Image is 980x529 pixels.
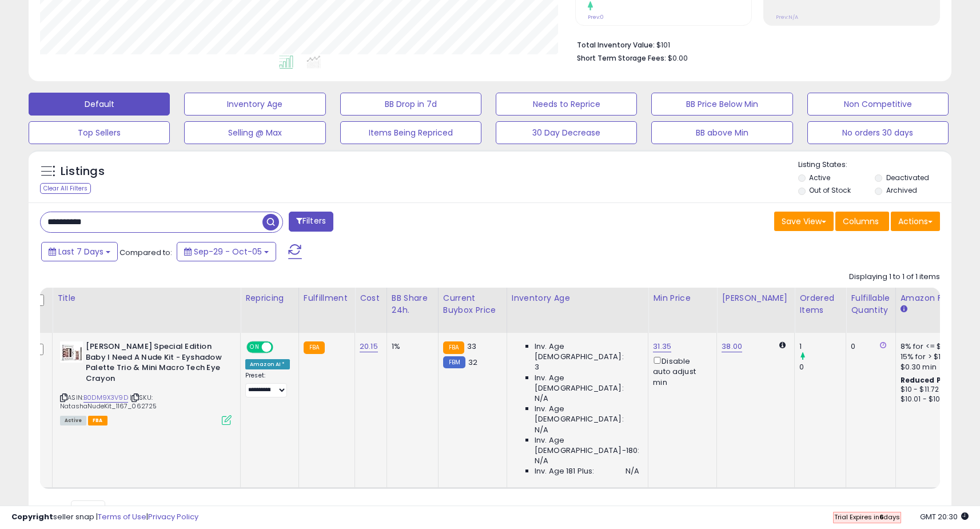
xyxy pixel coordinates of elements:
[468,357,477,368] span: 32
[653,341,671,352] a: 31.35
[798,160,951,170] p: Listing States:
[886,173,929,182] label: Deactivated
[245,292,294,304] div: Repricing
[83,393,128,403] a: B0DM9X3V9D
[901,375,975,385] b: Reduced Prof. Rng.
[29,93,170,116] button: Default
[920,511,969,522] span: 2025-10-14 20:30 GMT
[799,341,846,352] div: 1
[886,185,917,195] label: Archived
[799,292,841,316] div: Ordered Items
[41,242,118,261] button: Last 7 Days
[86,341,225,387] b: [PERSON_NAME] Special Edition Baby I Need A Nude Kit - Eyshadow Palette Trio & Mini Macro Tech Ey...
[289,212,333,232] button: Filters
[340,121,481,144] button: Items Being Repriced
[11,511,53,522] strong: Copyright
[512,292,643,304] div: Inventory Age
[496,121,637,144] button: 30 Day Decrease
[879,512,883,522] b: 6
[60,393,157,410] span: | SKU: NatashaNudeKit_1167_062725
[535,456,548,466] span: N/A
[535,435,639,456] span: Inv. Age [DEMOGRAPHIC_DATA]-180:
[653,292,712,304] div: Min Price
[11,512,198,523] div: seller snap | |
[843,216,879,227] span: Columns
[849,272,940,283] div: Displaying 1 to 1 of 1 items
[245,372,290,397] div: Preset:
[535,362,539,372] span: 3
[653,355,708,388] div: Disable auto adjust min
[774,212,834,231] button: Save View
[304,341,325,354] small: FBA
[901,304,907,315] small: Amazon Fees.
[60,341,232,424] div: ASIN:
[443,292,502,316] div: Current Buybox Price
[834,512,900,522] span: Trial Expires in days
[177,242,276,261] button: Sep-29 - Oct-05
[651,93,792,116] button: BB Price Below Min
[340,93,481,116] button: BB Drop in 7d
[807,93,949,116] button: Non Competitive
[668,53,688,63] span: $0.00
[360,341,378,352] a: 20.15
[60,341,83,363] img: 411cOMbhIUL._SL40_.jpg
[496,93,637,116] button: Needs to Reprice
[272,343,290,352] span: OFF
[392,341,429,352] div: 1%
[809,173,830,182] label: Active
[467,341,476,352] span: 33
[443,356,465,368] small: FBM
[809,185,851,195] label: Out of Stock
[245,359,290,369] div: Amazon AI *
[722,341,742,352] a: 38.00
[776,14,798,21] small: Prev: N/A
[184,121,325,144] button: Selling @ Max
[60,416,86,425] span: All listings currently available for purchase on Amazon
[184,93,325,116] button: Inventory Age
[248,343,262,352] span: ON
[535,466,595,476] span: Inv. Age 181 Plus:
[57,292,236,304] div: Title
[304,292,350,304] div: Fulfillment
[535,425,548,435] span: N/A
[88,416,107,425] span: FBA
[535,373,639,393] span: Inv. Age [DEMOGRAPHIC_DATA]:
[588,14,604,21] small: Prev: 0
[40,183,91,194] div: Clear All Filters
[851,292,890,316] div: Fulfillable Quantity
[61,164,105,180] h5: Listings
[799,362,846,372] div: 0
[29,121,170,144] button: Top Sellers
[722,292,790,304] div: [PERSON_NAME]
[194,246,262,257] span: Sep-29 - Oct-05
[577,37,931,51] li: $101
[392,292,433,316] div: BB Share 24h.
[49,504,131,515] span: Show: entries
[835,212,889,231] button: Columns
[851,341,886,352] div: 0
[807,121,949,144] button: No orders 30 days
[577,53,666,63] b: Short Term Storage Fees:
[626,466,639,476] span: N/A
[360,292,382,304] div: Cost
[58,246,103,257] span: Last 7 Days
[148,511,198,522] a: Privacy Policy
[98,511,146,522] a: Terms of Use
[535,341,639,362] span: Inv. Age [DEMOGRAPHIC_DATA]:
[443,341,464,354] small: FBA
[577,40,655,50] b: Total Inventory Value:
[535,393,548,404] span: N/A
[651,121,792,144] button: BB above Min
[891,212,940,231] button: Actions
[535,404,639,424] span: Inv. Age [DEMOGRAPHIC_DATA]:
[119,247,172,258] span: Compared to:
